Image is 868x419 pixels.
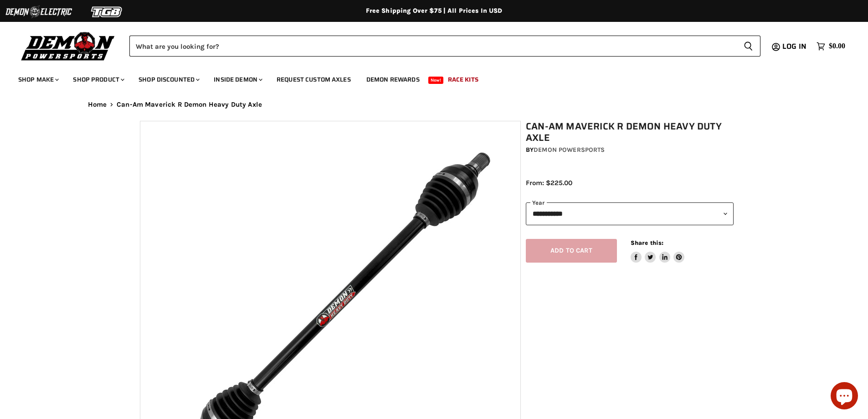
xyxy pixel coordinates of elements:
a: Shop Discounted [132,70,205,89]
span: New! [428,77,444,84]
a: Demon Powersports [534,146,605,154]
a: $0.00 [812,40,850,53]
inbox-online-store-chat: Shopify online store chat [828,382,861,412]
div: by [526,145,734,155]
span: Can-Am Maverick R Demon Heavy Duty Axle [117,101,262,109]
ul: Main menu [11,67,843,89]
input: Search [129,36,736,57]
span: $0.00 [829,42,845,51]
a: Home [88,101,107,109]
form: Product [129,36,760,57]
nav: Breadcrumbs [70,101,799,109]
aside: Share this: [631,239,685,263]
select: year [526,202,734,225]
a: Inside Demon [207,70,268,89]
button: Search [736,36,760,57]
a: Log in [778,42,812,51]
a: Request Custom Axles [270,70,358,89]
img: Demon Powersports [18,30,118,62]
img: Demon Electric Logo 2 [5,3,73,21]
a: Shop Product [66,70,130,89]
img: TGB Logo 2 [73,3,141,21]
span: From: $225.00 [526,179,572,187]
a: Shop Make [11,70,64,89]
span: Log in [782,41,806,52]
span: Share this: [631,239,663,246]
h1: Can-Am Maverick R Demon Heavy Duty Axle [526,121,734,144]
a: Race Kits [441,70,485,89]
a: Demon Rewards [360,70,426,89]
div: Free Shipping Over $75 | All Prices In USD [70,7,799,15]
